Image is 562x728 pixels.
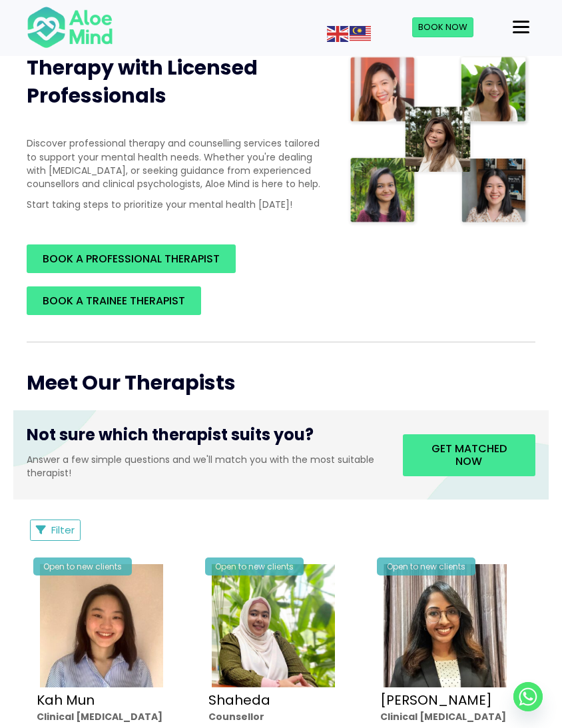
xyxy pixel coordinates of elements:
[377,557,475,575] div: Open to new clients
[43,293,185,308] span: BOOK A TRAINEE THERAPIST
[513,682,543,711] a: Whatsapp
[37,691,95,710] a: Kah Mun
[37,711,182,724] div: Clinical [MEDICAL_DATA]
[43,251,220,266] span: BOOK A PROFESSIONAL THERAPIST
[403,434,535,476] a: Get matched now
[27,137,321,190] p: Discover professional therapy and counselling services tailored to support your mental health nee...
[350,26,371,42] img: ms
[27,424,383,453] h3: Not sure which therapist suits you?
[208,691,270,710] a: Shaheda
[27,286,201,315] a: BOOK A TRAINEE THERAPIST
[212,564,335,687] img: Shaheda Counsellor
[327,26,348,42] img: en
[384,564,507,687] img: croped-Anita_Profile-photo-300×300
[327,27,350,40] a: English
[208,711,354,724] div: Counsellor
[27,453,383,480] p: Answer a few simple questions and we'll match you with the most suitable therapist!
[33,557,132,575] div: Open to new clients
[40,564,163,687] img: Kah Mun-profile-crop-300×300
[27,5,113,49] img: Aloe mind Logo
[350,27,372,40] a: Malay
[51,523,75,537] span: Filter
[30,520,81,541] button: Filter Listings
[507,16,535,39] button: Menu
[418,21,467,33] span: Book Now
[205,557,304,575] div: Open to new clients
[380,691,492,710] a: [PERSON_NAME]
[27,368,236,397] span: Meet Our Therapists
[27,198,321,211] p: Start taking steps to prioritize your mental health [DATE]!
[412,17,473,37] a: Book Now
[380,711,525,724] div: Clinical [MEDICAL_DATA]
[27,244,236,273] a: BOOK A PROFESSIONAL THERAPIST
[27,53,258,110] span: Therapy with Licensed Professionals
[431,441,507,469] span: Get matched now
[348,54,530,226] img: Therapist collage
